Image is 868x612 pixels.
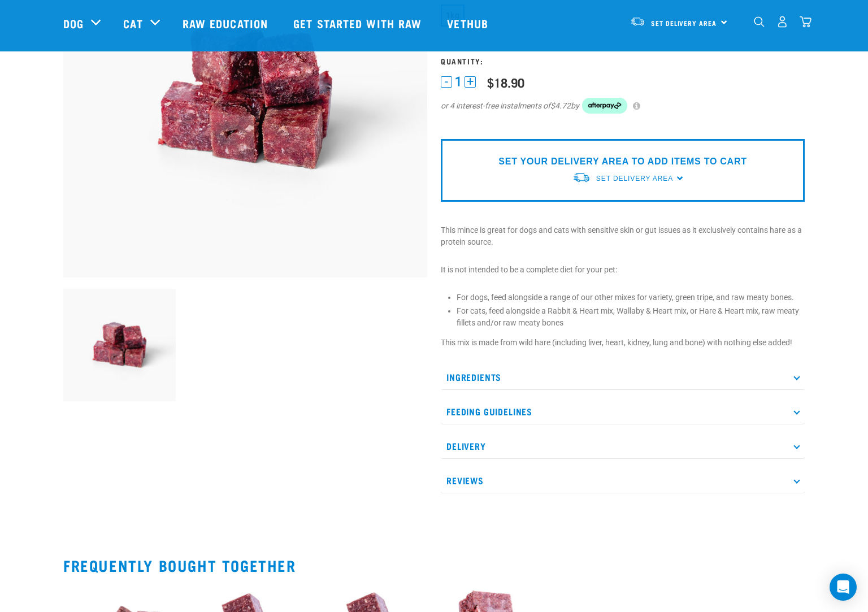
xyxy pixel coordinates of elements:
div: $18.90 [487,75,524,89]
div: or 4 interest-free instalments of by [441,98,805,114]
a: Dog [63,15,84,32]
p: This mince is great for dogs and cats with sensitive skin or gut issues as it exclusively contain... [441,224,805,248]
span: 1 [455,76,462,88]
p: Reviews [441,468,805,493]
a: Raw Education [171,1,282,46]
img: user.png [776,16,788,28]
p: Delivery [441,433,805,459]
p: Ingredients [441,364,805,390]
p: This mix is made from wild hare (including liver, heart, kidney, lung and bone) with nothing else... [441,337,805,349]
h3: Quantity: [441,57,805,65]
img: Afterpay [582,98,627,114]
span: Set Delivery Area [596,175,673,183]
h2: Frequently bought together [63,557,805,574]
span: $4.72 [550,100,571,112]
li: For cats, feed alongside a Rabbit & Heart mix, Wallaby & Heart mix, or Hare & Heart mix, raw meat... [457,305,805,329]
p: SET YOUR DELIVERY AREA TO ADD ITEMS TO CART [498,155,747,168]
img: van-moving.png [572,172,591,184]
p: Feeding Guidelines [441,399,805,424]
img: Raw Essentials Hare Mince Raw Bites For Cats & Dogs [63,289,176,401]
button: - [441,76,452,88]
a: Get started with Raw [282,1,436,46]
button: + [465,76,476,88]
img: van-moving.png [630,16,645,27]
img: home-icon@2x.png [800,16,811,28]
a: Vethub [436,1,502,46]
img: home-icon-1@2x.png [754,16,765,27]
p: It is not intended to be a complete diet for your pet: [441,264,805,276]
span: Set Delivery Area [651,21,717,25]
li: For dogs, feed alongside a range of our other mixes for variety, green tripe, and raw meaty bones. [457,292,805,303]
div: Open Intercom Messenger [830,574,857,601]
a: Cat [123,15,142,32]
